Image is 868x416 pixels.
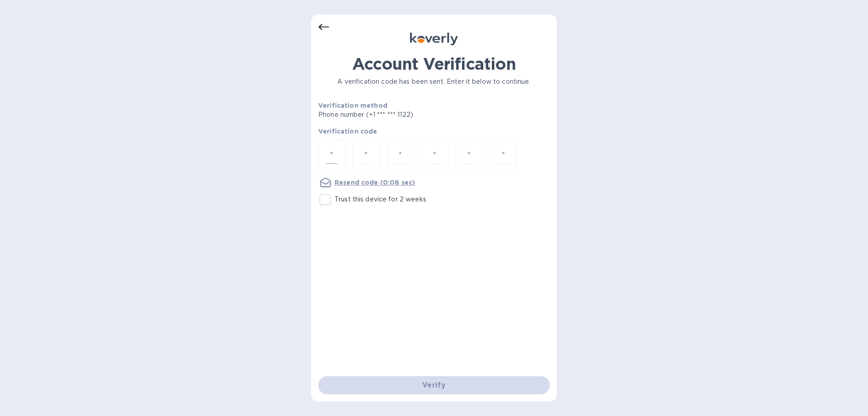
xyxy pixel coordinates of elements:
[318,77,550,86] p: A verification code has been sent. Enter it below to continue.
[318,110,482,120] p: Phone number (+1 *** *** 1122)
[335,195,426,204] p: Trust this device for 2 weeks
[318,102,387,109] b: Verification method
[318,127,550,136] p: Verification code
[335,179,415,186] u: Resend code (0:08 sec)
[318,54,550,73] h1: Account Verification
